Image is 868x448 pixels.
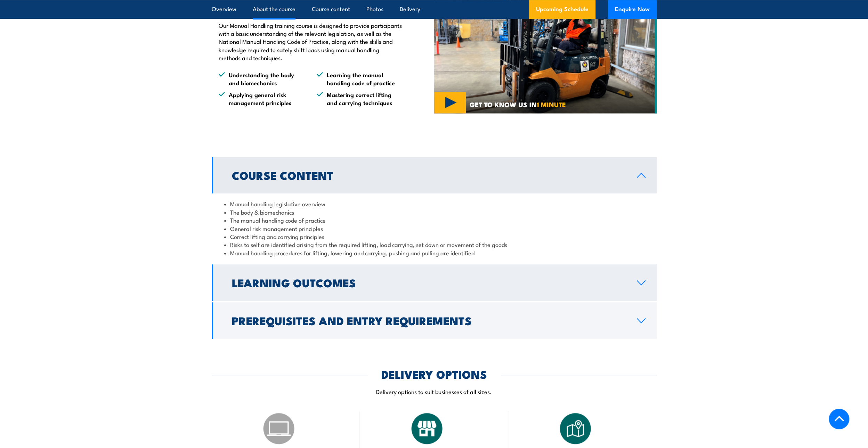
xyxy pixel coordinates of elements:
li: Mastering correct lifting and carrying techniques [317,90,402,107]
p: Delivery options to suit businesses of all sizes. [212,387,657,395]
li: Correct lifting and carrying principles [224,232,644,240]
p: Our Manual Handling training course is designed to provide participants with a basic understandin... [219,21,402,62]
li: Manual handling procedures for lifting, lowering and carrying, pushing and pulling are identified [224,249,644,257]
li: Manual handling legislative overview [224,200,644,208]
li: Risks to self are identified arising from the required lifting, load carrying, set down or moveme... [224,240,644,248]
li: The body & biomechanics [224,208,644,216]
li: General risk management principles [224,224,644,232]
li: The manual handling code of practice [224,216,644,224]
span: GET TO KNOW US IN [470,101,566,107]
li: Understanding the body and biomechanics [219,71,304,87]
li: Applying general risk management principles [219,90,304,107]
h2: Course Content [232,170,626,180]
a: Learning Outcomes [212,264,657,301]
strong: 1 MINUTE [537,99,566,109]
a: Prerequisites and Entry Requirements [212,302,657,339]
h2: Learning Outcomes [232,278,626,287]
h2: Prerequisites and Entry Requirements [232,315,626,325]
li: Learning the manual handling code of practice [317,71,402,87]
h2: DELIVERY OPTIONS [381,369,487,379]
a: Course Content [212,157,657,193]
